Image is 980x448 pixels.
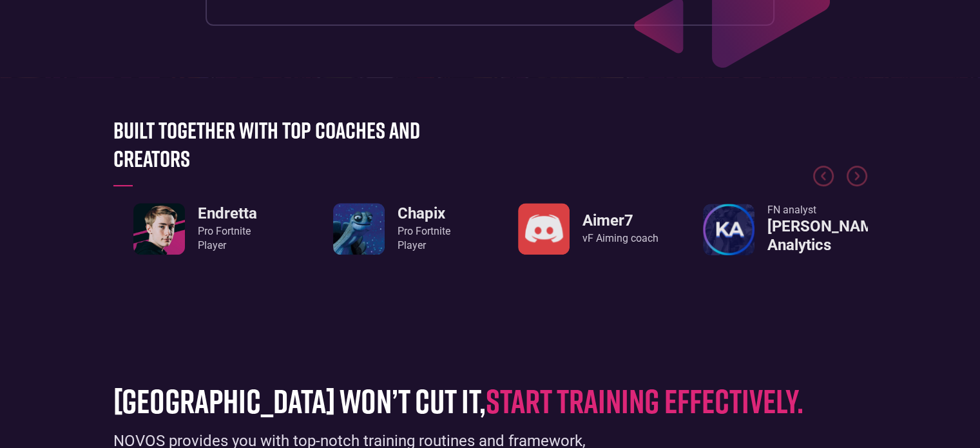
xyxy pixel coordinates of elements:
[582,231,658,246] div: vF Aiming coach
[310,203,474,255] div: 2 / 8
[398,204,450,223] h3: Chapix
[703,203,867,256] a: FN analyst[PERSON_NAME] Analytics
[113,203,278,255] div: 1 / 8
[518,203,658,255] a: Aimer7vF Aiming coach
[847,166,867,198] div: Next slide
[133,203,257,255] a: EndrettaPro FortnitePlayer
[113,382,848,419] h1: [GEOGRAPHIC_DATA] won’t cut it,
[703,203,867,256] div: 4 / 8
[847,166,867,186] div: Next slide
[198,224,257,253] div: Pro Fortnite Player
[333,203,450,255] a: ChapixPro FortnitePlayer
[767,203,887,217] div: FN analyst
[582,211,658,230] h3: Aimer7
[506,203,671,255] div: 3 / 8
[398,224,450,253] div: Pro Fortnite Player
[813,166,834,198] div: Previous slide
[198,204,257,223] h3: Endretta
[767,217,887,255] h3: [PERSON_NAME] Analytics
[486,380,803,420] span: start training effectively.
